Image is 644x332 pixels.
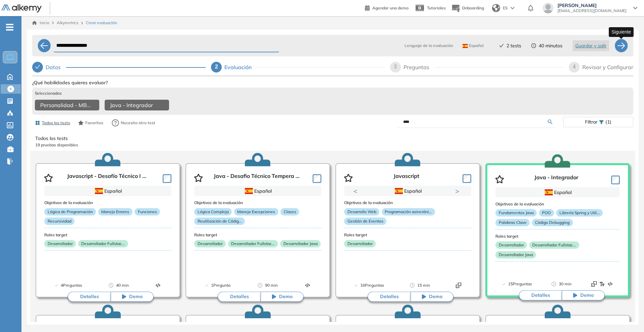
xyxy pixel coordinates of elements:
img: Format test logo [155,283,161,288]
span: 40 minutos [539,42,562,49]
button: Demo [111,292,154,302]
div: 2Evaluación [211,62,384,73]
button: Next [455,188,462,194]
img: ESP [463,44,468,48]
div: 3Preguntas [390,62,563,73]
p: Código Debugging [532,219,573,226]
span: Seleccionados [35,90,62,96]
h3: Roles target [344,233,471,237]
button: Detalles [519,290,562,300]
div: Datos [46,62,66,73]
img: Format test logo [607,281,613,287]
span: Filtrar [585,117,597,127]
button: Demo [562,290,605,300]
div: Preguntas [404,62,435,73]
span: 40 min [116,282,129,289]
img: Logo [1,4,42,13]
button: Necesito otro test [109,116,158,130]
button: Detalles [368,292,411,302]
span: Demo [279,293,292,300]
img: Format test logo [456,283,461,288]
span: Agendar una demo [372,5,409,10]
img: ESP [245,188,253,194]
h3: Objetivos de la evaluación [194,200,321,205]
span: 3 [394,64,397,69]
p: Desarrollador Fullstac... [529,241,579,249]
span: Necesito otro test [121,120,155,126]
span: 4 Preguntas [61,282,82,289]
div: Español [367,187,447,195]
span: 4 [573,64,576,69]
span: Todos los tests [42,120,70,126]
p: Recursividad [44,218,74,225]
img: Format test logo [599,281,605,287]
p: Desarrollo Web [344,208,379,216]
div: Español [67,187,148,195]
p: Manejo Errores [98,208,132,216]
div: Revisar y Configurar [582,62,633,73]
button: Demo [411,292,453,302]
span: Guardar y salir [575,42,606,49]
span: 15 Preguntas [508,281,532,287]
p: Javascript [393,173,419,183]
button: 2 [411,196,416,197]
button: Detalles [68,292,111,302]
p: Desarrollador Java [495,251,536,258]
p: Lógica Compleja [194,208,232,216]
img: arrow [511,7,515,9]
h3: Objetivos de la evaluación [495,202,620,206]
p: Desarrollador Fullstac... [78,240,128,247]
span: 2 [215,64,218,69]
span: clock-circle [531,43,536,48]
p: Lógica de Programación [44,208,96,216]
span: 15 min [417,282,430,289]
p: Manejo Excepciones [234,208,278,216]
p: Programación asincróni... [382,208,435,216]
div: Español [217,187,298,195]
p: Gestión de Eventos [344,218,386,225]
span: Demo [429,293,442,300]
p: Desarrollador [44,240,76,247]
div: Evaluación [224,62,257,73]
span: [EMAIL_ADDRESS][DOMAIN_NAME] [557,8,627,13]
div: Widget de chat [610,300,644,332]
span: Onboarding [462,5,484,10]
span: Personalidad - MBTI [40,101,91,109]
i: - [6,27,13,28]
h3: Objetivos de la evaluación [344,200,471,205]
p: Desarrollador [495,241,527,249]
span: Favoritos [85,120,103,126]
div: Español [518,189,596,196]
button: Detalles [218,292,261,302]
span: 1 Pregunta [211,282,230,289]
p: Desarrollador [194,240,226,247]
img: world [492,4,500,12]
p: Todos los tests [35,135,630,142]
p: Desarrollador Fullstac... [228,240,278,247]
span: 2 tests [506,42,521,49]
iframe: Chat Widget [610,300,644,332]
button: 1 [400,196,408,197]
span: 16 Preguntas [360,282,384,289]
img: ESP [545,189,553,195]
p: Siguiente [611,29,631,36]
div: Datos [32,62,206,73]
h3: Objetivos de la evaluación [44,200,171,205]
span: Java - Integrador [110,101,153,109]
span: Español [463,43,484,48]
h3: Roles target [495,234,620,239]
p: Desarrollador Java [280,240,321,247]
span: [PERSON_NAME] [557,3,627,8]
span: Tutoriales [427,5,446,10]
span: Demo [580,292,594,299]
p: Funciones [135,208,160,216]
button: Favoritos [75,117,106,129]
p: Clases [280,208,299,216]
span: Demo [129,293,143,300]
div: 4Revisar y Configurar [569,62,633,73]
span: ¿Qué habilidades quieres evaluar? [32,79,108,86]
span: 90 min [265,282,278,289]
button: Onboarding [451,1,484,15]
span: check [35,64,40,69]
a: Agendar una demo [365,3,409,11]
